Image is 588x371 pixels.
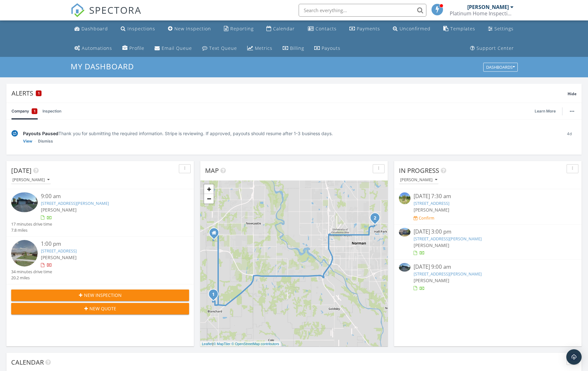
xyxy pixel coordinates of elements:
[399,263,410,272] img: 9546144%2Freports%2Fb7603697-354b-4ed7-91e2-8bc8e1a98ade%2Fcover_photos%2FFiLMdnTClziMbadfU6a4%2F...
[374,216,376,220] i: 2
[209,45,237,51] div: Text Queue
[568,91,577,97] span: Hide
[152,43,195,54] a: Email Queue
[82,45,112,51] div: Automations
[41,240,174,248] div: 1:00 pm
[23,131,58,136] span: Payouts Paused
[127,26,155,32] div: Inspections
[71,9,141,22] a: SPECTORA
[23,138,32,144] a: View
[11,290,189,301] button: New Inspection
[214,233,218,236] div: 1924 Sequoyah Lane, Newcastle OK 73065
[34,108,35,114] span: 1
[400,178,437,182] div: [PERSON_NAME]
[11,269,52,275] div: 34 minutes drive time
[280,43,307,54] a: Billing
[485,23,516,35] a: Settings
[84,292,122,298] span: New Inspection
[202,342,212,346] a: Leaflet
[467,4,509,10] div: [PERSON_NAME]
[230,26,254,32] div: Reporting
[41,200,109,206] a: [STREET_ADDRESS][PERSON_NAME]
[299,4,426,17] input: Search everything...
[322,45,340,51] div: Payouts
[212,292,215,297] i: 1
[213,342,231,346] a: © MapTiler
[357,26,380,32] div: Payments
[414,207,449,213] span: [PERSON_NAME]
[414,192,562,200] div: [DATE] 7:30 am
[414,215,434,221] a: Confirm
[347,23,383,35] a: Payments
[414,263,562,271] div: [DATE] 9:00 am
[120,43,147,54] a: Company Profile
[118,23,158,35] a: Inspections
[290,45,304,51] div: Billing
[41,192,174,200] div: 9:00 am
[450,26,475,32] div: Templates
[11,103,37,120] a: Company
[11,240,189,281] a: 1:00 pm [STREET_ADDRESS] [PERSON_NAME] 34 minutes drive time 20.2 miles
[129,45,144,51] div: Profile
[273,26,295,32] div: Calendar
[11,303,189,314] button: New Quote
[71,3,85,17] img: The Best Home Inspection Software - Spectora
[400,26,431,32] div: Unconfirmed
[316,26,337,32] div: Contacts
[414,228,562,236] div: [DATE] 3:00 pm
[81,26,108,32] div: Dashboard
[72,43,115,54] a: Automations (Basic)
[11,89,568,97] div: Alerts
[72,23,111,35] a: Dashboard
[89,305,116,312] span: New Quote
[204,194,214,204] a: Zoom out
[174,26,211,32] div: New Inspection
[11,240,38,267] img: streetview
[200,43,240,54] a: Text Queue
[414,242,449,248] span: [PERSON_NAME]
[414,271,482,277] a: [STREET_ADDRESS][PERSON_NAME]
[399,166,439,175] span: In Progress
[204,184,214,194] a: Zoom in
[38,91,40,96] span: 1
[232,342,279,346] a: © OpenStreetMap contributors
[399,228,410,236] img: 9537721%2Freports%2F7f956f43-8fff-461a-924f-680b79cf25b0%2Fcover_photos%2FBMkUkv1g1EC3CzOWKkFH%2F...
[399,192,577,221] a: [DATE] 7:30 am [STREET_ADDRESS] [PERSON_NAME] Confirm
[221,23,256,35] a: Reporting
[312,43,343,54] a: Payouts
[12,178,50,182] div: [PERSON_NAME]
[41,207,77,213] span: [PERSON_NAME]
[264,23,297,35] a: Calendar
[441,23,478,35] a: Templates
[486,65,515,70] div: Dashboards
[399,176,439,184] button: [PERSON_NAME]
[205,166,219,175] span: Map
[89,3,141,17] span: SPECTORA
[477,45,514,51] div: Support Center
[42,103,61,120] a: Inspection
[399,263,577,291] a: [DATE] 9:00 am [STREET_ADDRESS][PERSON_NAME] [PERSON_NAME]
[11,166,32,175] span: [DATE]
[305,23,339,35] a: Contacts
[213,294,217,298] div: 301 Cherokee Ct, Blanchard, OK 73010
[414,277,449,283] span: [PERSON_NAME]
[11,358,44,367] span: Calendar
[11,221,52,227] div: 17 minutes drive time
[570,111,574,112] img: ellipsis-632cfdd7c38ec3a7d453.svg
[468,43,516,54] a: Support Center
[414,200,449,206] a: [STREET_ADDRESS]
[414,236,482,242] a: [STREET_ADDRESS][PERSON_NAME]
[450,10,514,17] div: Platinum Home Inspection, LLC
[399,192,410,204] img: streetview
[11,275,52,281] div: 20.2 miles
[165,23,214,35] a: New Inspection
[375,218,379,221] div: 2017 Central Pkwy, Norman, OK 73071
[566,349,582,365] div: Open Intercom Messenger
[11,192,38,212] img: 9546144%2Freports%2Fb7603697-354b-4ed7-91e2-8bc8e1a98ade%2Fcover_photos%2FFiLMdnTClziMbadfU6a4%2F...
[162,45,192,51] div: Email Queue
[41,248,77,254] a: [STREET_ADDRESS]
[494,26,514,32] div: Settings
[419,215,434,220] div: Confirm
[255,45,272,51] div: Metrics
[483,63,518,72] button: Dashboards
